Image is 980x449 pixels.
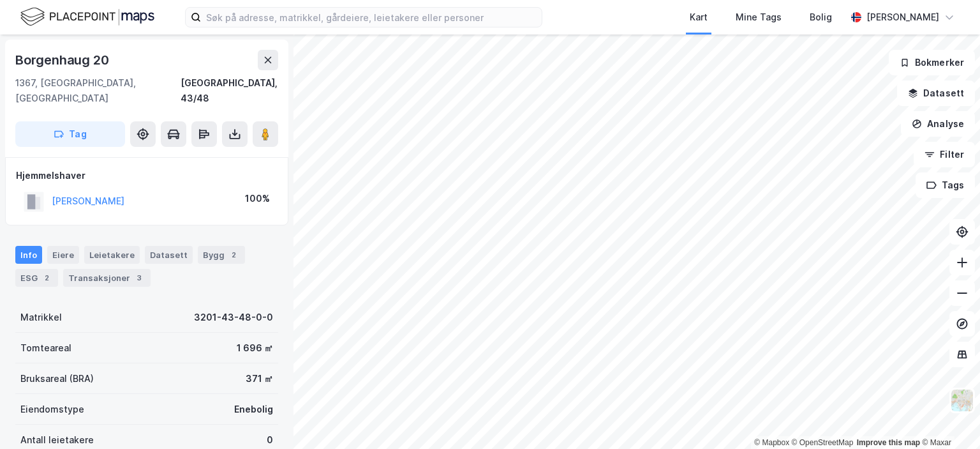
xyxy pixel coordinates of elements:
button: Filter [914,142,975,167]
div: ESG [15,269,58,287]
div: 371 ㎡ [246,371,273,386]
div: 1 696 ㎡ [237,340,273,356]
div: Datasett [145,246,193,264]
img: logo.f888ab2527a4732fd821a326f86c7f29.svg [20,6,154,28]
div: 2 [227,248,240,261]
div: Leietakere [84,246,140,264]
input: Søk på adresse, matrikkel, gårdeiere, leietakere eller personer [201,8,542,27]
div: [GEOGRAPHIC_DATA], 43/48 [181,75,278,106]
div: Bygg [198,246,245,264]
button: Tag [15,121,125,147]
div: Antall leietakere [20,432,94,448]
div: Enebolig [234,402,273,417]
div: Transaksjoner [63,269,151,287]
button: Tags [916,172,975,198]
a: Mapbox [754,438,789,447]
div: Bruksareal (BRA) [20,371,94,386]
div: 3 [133,271,145,284]
div: 3201-43-48-0-0 [194,310,273,325]
a: OpenStreetMap [792,438,854,447]
div: Kart [690,10,708,25]
div: 0 [267,432,273,448]
div: Eiendomstype [20,402,84,417]
div: Matrikkel [20,310,62,325]
div: [PERSON_NAME] [866,10,939,25]
iframe: Chat Widget [916,388,980,449]
div: Eiere [47,246,79,264]
div: 100% [245,191,270,206]
div: Info [15,246,42,264]
a: Improve this map [857,438,920,447]
div: Tomteareal [20,340,71,356]
div: Hjemmelshaver [16,168,278,183]
div: Bolig [810,10,832,25]
button: Analyse [901,111,975,137]
button: Bokmerker [889,50,975,75]
div: 2 [40,271,53,284]
div: 1367, [GEOGRAPHIC_DATA], [GEOGRAPHIC_DATA] [15,75,181,106]
button: Datasett [897,80,975,106]
div: Borgenhaug 20 [15,50,111,70]
div: Mine Tags [736,10,782,25]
